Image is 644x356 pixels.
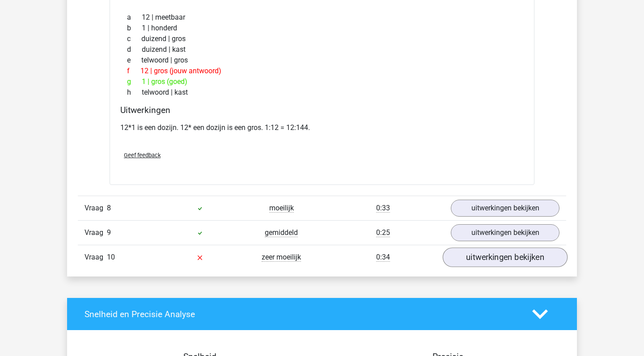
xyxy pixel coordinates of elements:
span: 0:34 [376,253,390,262]
span: f [127,66,140,76]
p: 12*1 is een dozijn. 12* een dozijn is een gros. 1:12 = 12:144. [120,122,524,133]
div: telwoord | kast [120,87,524,98]
span: g [127,76,142,87]
div: duizend | kast [120,44,524,55]
span: c [127,34,141,44]
h4: Uitwerkingen [120,105,524,115]
span: 8 [107,204,111,212]
h4: Snelheid en Precisie Analyse [85,309,519,319]
span: d [127,44,142,55]
span: 0:33 [376,204,390,213]
span: 10 [107,253,115,261]
span: Vraag [85,252,107,263]
div: 1 | gros (goed) [120,76,524,87]
div: 1 | honderd [120,23,524,34]
span: 0:25 [376,228,390,237]
span: gemiddeld [265,228,298,237]
span: h [127,87,142,98]
span: 9 [107,228,111,237]
span: Vraag [85,203,107,214]
span: e [127,55,141,66]
span: Geef feedback [124,152,161,159]
a: uitwerkingen bekijken [451,224,559,241]
div: duizend | gros [120,34,524,44]
a: uitwerkingen bekijken [451,200,559,217]
span: zeer moeilijk [262,253,301,262]
div: telwoord | gros [120,55,524,66]
div: 12 | meetbaar [120,12,524,23]
span: a [127,12,142,23]
div: 12 | gros (jouw antwoord) [120,66,524,76]
span: Vraag [85,227,107,238]
a: uitwerkingen bekijken [443,247,568,267]
span: moeilijk [269,204,294,213]
span: b [127,23,142,34]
